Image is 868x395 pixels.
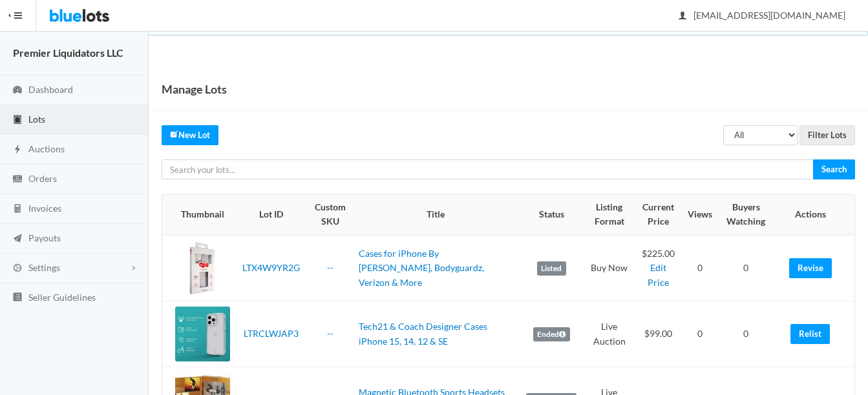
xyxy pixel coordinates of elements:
th: Lot ID [235,195,307,235]
a: Relist [790,324,830,344]
label: Ended [533,327,570,341]
ion-icon: paper plane [11,233,24,245]
a: -- [327,328,333,339]
ion-icon: flash [11,144,24,156]
th: Listing Format [585,195,634,235]
th: Buyers Watching [717,195,774,235]
ion-icon: speedometer [11,85,24,97]
strong: Premier Liquidators LLC [13,46,123,59]
label: Listed [537,261,566,276]
th: Title [354,195,518,235]
td: $225.00 [634,235,683,301]
span: Dashboard [28,84,73,95]
span: Seller Guidelines [28,292,96,303]
a: LTRCLWJAP3 [244,328,299,339]
td: 0 [717,301,774,367]
th: Current Price [634,195,683,235]
ion-icon: person [676,10,689,23]
a: Tech21 & Coach Designer Cases iPhone 15, 14, 12 & SE [359,321,487,347]
td: Live Auction [585,301,634,367]
input: Search [813,159,855,179]
span: [EMAIL_ADDRESS][DOMAIN_NAME] [679,10,845,21]
ion-icon: calculator [11,203,24,216]
span: Settings [28,262,60,273]
ion-icon: cash [11,174,24,186]
ion-icon: cog [11,263,24,275]
th: Custom SKU [307,195,354,235]
span: Auctions [28,143,65,154]
td: 0 [717,235,774,301]
th: Actions [774,195,854,235]
ion-icon: list box [11,292,24,304]
td: 0 [683,235,717,301]
th: Status [518,195,585,235]
a: Cases for iPhone By [PERSON_NAME], Bodyguardz, Verizon & More [359,248,484,288]
th: Views [683,195,717,235]
td: $99.00 [634,301,683,367]
a: -- [327,262,333,273]
td: Buy Now [585,235,634,301]
ion-icon: create [170,130,178,138]
input: Filter Lots [799,125,855,145]
a: Revise [789,258,832,278]
a: createNew Lot [162,125,218,145]
td: 0 [683,301,717,367]
span: Payouts [28,232,61,243]
span: Invoices [28,203,61,214]
a: LTX4W9YR2G [242,262,300,273]
span: Lots [28,114,45,125]
th: Thumbnail [162,195,235,235]
a: Edit Price [648,262,669,288]
h1: Manage Lots [162,79,227,99]
input: Search your lots... [162,159,814,179]
ion-icon: clipboard [11,114,24,127]
span: Orders [28,173,57,184]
